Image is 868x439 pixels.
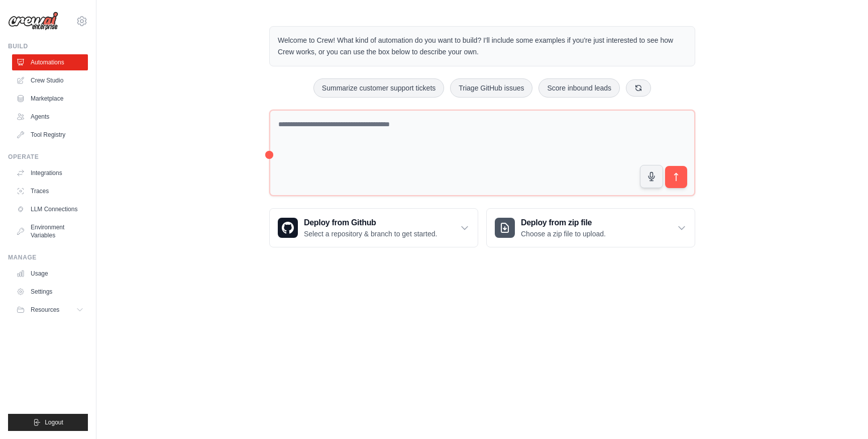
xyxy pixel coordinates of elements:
[278,35,687,58] p: Welcome to Crew! What kind of automation do you want to build? I'll include some examples if you'...
[31,306,59,314] span: Resources
[313,78,444,98] button: Summarize customer support tickets
[304,229,437,239] p: Select a repository & branch to get started.
[538,78,620,98] button: Score inbound leads
[304,217,437,229] h3: Deploy from Github
[8,12,58,31] img: Logo
[521,217,606,229] h3: Deploy from zip file
[12,183,88,199] a: Traces
[12,302,88,318] button: Resources
[12,165,88,181] a: Integrations
[521,229,606,239] p: Choose a zip file to upload.
[8,153,88,161] div: Operate
[45,418,63,426] span: Logout
[12,54,88,70] a: Automations
[12,127,88,143] a: Tool Registry
[8,414,88,431] button: Logout
[450,78,532,98] button: Triage GitHub issues
[12,109,88,125] a: Agents
[12,201,88,217] a: LLM Connections
[8,42,88,50] div: Build
[12,219,88,243] a: Environment Variables
[12,72,88,89] a: Crew Studio
[12,266,88,282] a: Usage
[12,284,88,300] a: Settings
[8,253,88,261] div: Manage
[12,91,88,107] a: Marketplace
